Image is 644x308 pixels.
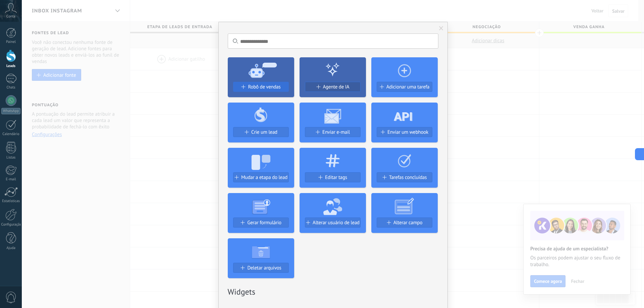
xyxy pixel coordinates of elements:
[377,82,432,92] button: Adicionar uma tarefa
[233,82,289,92] button: Robô de vendas
[387,129,428,135] span: Enviar um webhook
[389,175,427,180] span: Tarefas concluídas
[1,132,21,136] div: Calendário
[1,108,20,114] div: WhatsApp
[233,218,289,228] button: Gerar formulário
[228,287,438,297] h2: Widgets
[1,156,21,160] div: Listas
[1,199,21,203] div: Estatísticas
[251,129,277,135] span: Crie um lead
[305,82,361,92] button: Agente de IA
[241,175,287,180] span: Mudar a etapa do lead
[305,218,361,228] button: Alterar usuário de lead
[305,127,361,137] button: Enviar e-mail
[1,64,21,68] div: Leads
[322,129,350,135] span: Enviar e-mail
[325,175,347,180] span: Editar tags
[6,14,15,19] span: Conta
[233,263,289,273] button: Deletar arquivos
[313,220,360,226] span: Alterar usuário de lead
[1,177,21,182] div: E-mail
[248,84,280,90] span: Robô de vendas
[393,220,423,226] span: Alterar campo
[1,85,21,90] div: Chats
[377,127,432,137] button: Enviar um webhook
[377,218,432,228] button: Alterar campo
[1,40,21,44] div: Painel
[1,223,21,227] div: Configurações
[247,265,281,271] span: Deletar arquivos
[386,84,430,90] span: Adicionar uma tarefa
[305,172,361,182] button: Editar tags
[247,220,281,226] span: Gerar formulário
[233,172,289,182] button: Mudar a etapa do lead
[377,172,432,182] button: Tarefas concluídas
[233,127,289,137] button: Crie um lead
[323,84,350,90] span: Agente de IA
[1,246,21,250] div: Ajuda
